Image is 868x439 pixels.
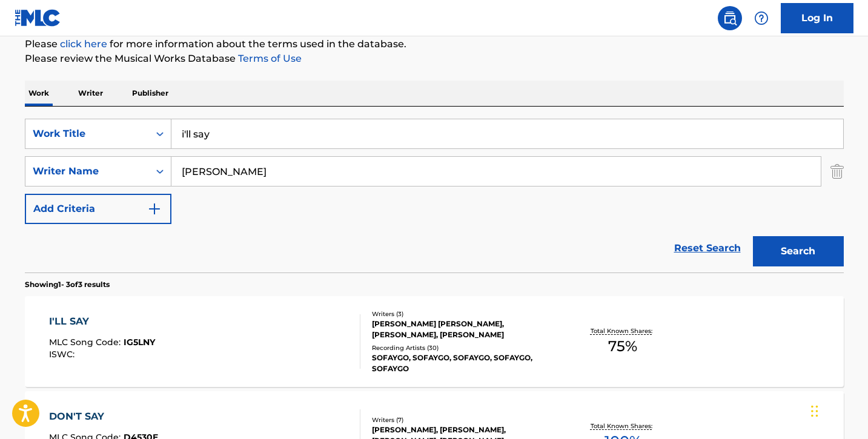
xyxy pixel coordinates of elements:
div: I'LL SAY [49,314,155,329]
a: I'LL SAYMLC Song Code:IG5LNYISWC:Writers (3)[PERSON_NAME] [PERSON_NAME], [PERSON_NAME], [PERSON_N... [25,296,844,387]
div: [PERSON_NAME] [PERSON_NAME], [PERSON_NAME], [PERSON_NAME] [372,319,555,340]
span: MLC Song Code : [49,337,124,348]
p: Please for more information about the terms used in the database. [25,37,844,51]
div: Writers ( 7 ) [372,415,555,424]
img: MLC Logo [15,9,61,27]
span: IG5LNY [124,337,155,348]
form: Search Form [25,119,844,272]
div: Writers ( 3 ) [372,309,555,319]
div: Work Title [33,127,142,141]
span: 75 % [608,335,637,357]
p: Writer [75,81,107,106]
span: ISWC : [49,349,78,360]
a: Log In [781,3,853,33]
p: Total Known Shares: [591,421,655,431]
button: Add Criteria [25,194,171,224]
img: 9d2ae6d4665cec9f34b9.svg [147,202,162,216]
div: DON'T SAY [49,409,158,424]
div: Drag [811,393,818,429]
div: Writer Name [33,164,142,179]
p: Showing 1 - 3 of 3 results [25,279,110,290]
button: Search [753,236,844,266]
img: Delete Criterion [830,156,844,186]
img: search [723,11,737,25]
div: Help [749,6,774,30]
a: Reset Search [668,235,747,262]
a: click here [60,38,107,50]
p: Total Known Shares: [591,326,655,335]
p: Publisher [128,81,172,106]
p: Please review the Musical Works Database [25,51,844,66]
div: Recording Artists ( 30 ) [372,343,555,352]
img: help [754,11,769,25]
p: Work [25,81,53,106]
iframe: Chat Widget [807,381,868,439]
a: Terms of Use [236,53,302,64]
a: Public Search [718,6,742,30]
div: SOFAYGO, SOFAYGO, SOFAYGO, SOFAYGO, SOFAYGO [372,352,555,374]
